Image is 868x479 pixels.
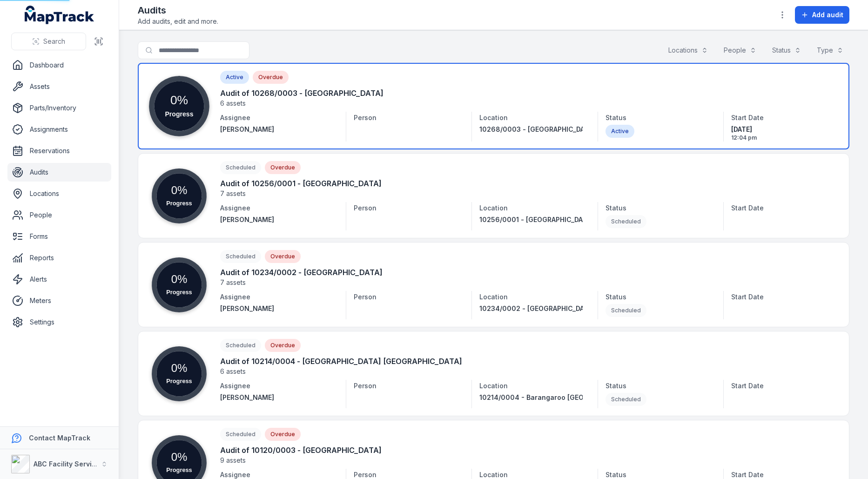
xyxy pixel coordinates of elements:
a: 10214/0004 - Barangaroo [GEOGRAPHIC_DATA] [479,393,582,402]
a: Reports [7,249,111,267]
a: Audits [7,163,111,182]
span: 10256/0001 - [GEOGRAPHIC_DATA] [479,216,593,223]
a: Settings [7,313,111,331]
a: [PERSON_NAME] [220,304,338,313]
span: Search [43,37,65,46]
span: 10268/0003 - [GEOGRAPHIC_DATA] [479,125,595,133]
strong: Contact MapTrack [29,434,90,442]
time: 07/08/2025, 12:04:55 pm [731,125,834,142]
a: People [7,206,111,224]
div: Scheduled [606,393,646,406]
button: Add audit [795,6,849,24]
a: Alerts [7,270,111,289]
a: [PERSON_NAME] [220,215,338,224]
div: Scheduled [606,304,646,317]
span: 12:04 pm [731,134,834,142]
a: Locations [7,184,111,203]
a: Parts/Inventory [7,99,111,117]
a: [PERSON_NAME] [220,125,338,134]
h2: Audits [138,4,218,17]
strong: ABC Facility Services [34,460,104,468]
a: Reservations [7,142,111,160]
a: [PERSON_NAME] [220,393,338,402]
span: Add audits, edit and more. [138,17,218,26]
a: 10234/0002 - [GEOGRAPHIC_DATA] [479,304,582,313]
a: 10256/0001 - [GEOGRAPHIC_DATA] [479,215,582,224]
span: 10234/0002 - [GEOGRAPHIC_DATA] [479,304,594,312]
div: Scheduled [606,215,646,228]
a: Dashboard [7,56,111,74]
a: MapTrack [25,6,94,24]
span: Add audit [812,10,843,20]
a: Assignments [7,120,111,139]
a: Meters [7,291,111,310]
a: Assets [7,77,111,96]
span: 10214/0004 - Barangaroo [GEOGRAPHIC_DATA] [479,393,634,401]
a: Forms [7,227,111,246]
button: People [718,41,762,59]
button: Type [811,41,849,59]
div: Active [606,125,634,138]
a: 10268/0003 - [GEOGRAPHIC_DATA] [479,125,582,134]
span: [DATE] [731,125,834,134]
button: Status [766,41,807,59]
button: Search [11,33,86,50]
